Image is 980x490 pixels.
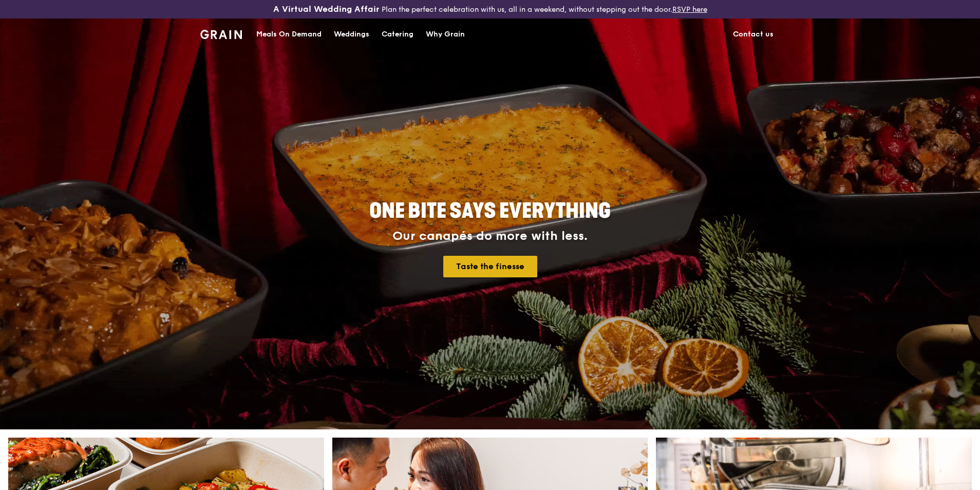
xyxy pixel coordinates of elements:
[328,19,375,50] a: Weddings
[200,30,242,39] img: Grain
[420,19,471,50] a: Why Grain
[443,256,537,277] a: Taste the finesse
[369,199,611,223] span: ONE BITE SAYS EVERYTHING
[375,19,420,50] a: Catering
[334,19,369,50] div: Weddings
[426,19,465,50] div: Why Grain
[672,5,707,14] a: RSVP here
[382,19,413,50] div: Catering
[305,229,675,243] div: Our canapés do more with less.
[194,4,786,14] div: Plan the perfect celebration with us, all in a weekend, without stepping out the door.
[256,19,322,50] div: Meals On Demand
[727,19,780,50] a: Contact us
[273,4,380,14] h3: A Virtual Wedding Affair
[200,18,242,49] a: GrainGrain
